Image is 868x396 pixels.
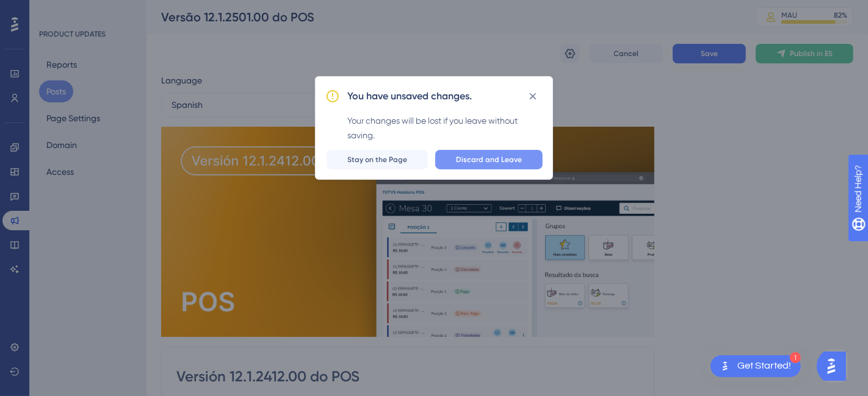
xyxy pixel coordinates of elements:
div: Get Started! [737,359,791,373]
div: 1 [790,352,801,363]
h2: You have unsaved changes. [347,89,472,104]
div: Your changes will be lost if you leave without saving. [347,113,543,143]
span: Discard and Leave [456,155,522,164]
span: Stay on the Page [347,155,407,164]
span: Need Help? [29,3,76,18]
img: launcher-image-alternative-text [718,359,732,373]
div: Open Get Started! checklist, remaining modules: 1 [711,355,801,377]
iframe: UserGuiding AI Assistant Launcher [817,348,853,384]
